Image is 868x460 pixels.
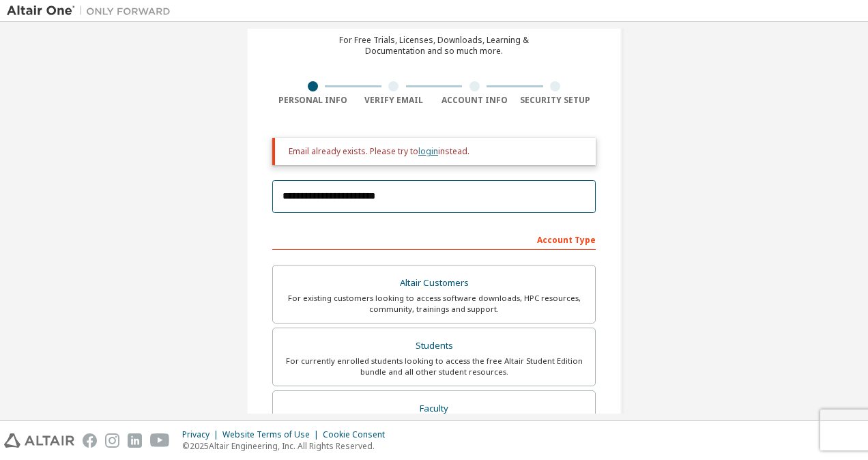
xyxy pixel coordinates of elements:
div: Cookie Consent [323,429,393,440]
div: Privacy [182,429,222,440]
div: Website Terms of Use [222,429,323,440]
img: instagram.svg [105,433,119,448]
img: facebook.svg [83,433,97,448]
div: Personal Info [272,95,353,106]
div: For currently enrolled students looking to access the free Altair Student Edition bundle and all ... [281,356,587,377]
div: For existing customers looking to access software downloads, HPC resources, community, trainings ... [281,293,587,315]
div: Security Setup [515,95,596,106]
img: Altair One [7,4,177,18]
p: © 2025 Altair Engineering, Inc. All Rights Reserved. [182,440,393,452]
div: Verify Email [353,95,435,106]
img: altair_logo.svg [4,433,74,448]
img: linkedin.svg [128,433,142,448]
div: Students [281,336,587,356]
div: Email already exists. Please try to instead. [289,146,585,157]
div: For Free Trials, Licenses, Downloads, Learning & Documentation and so much more. [339,35,529,57]
div: Altair Customers [281,274,587,293]
div: Account Info [434,95,515,106]
a: login [418,145,438,157]
div: Faculty [281,399,587,418]
img: youtube.svg [150,433,170,448]
div: Account Type [272,228,596,250]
